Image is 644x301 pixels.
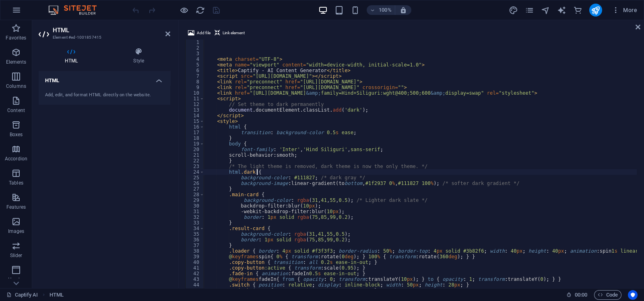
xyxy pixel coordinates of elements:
[609,4,640,17] button: More
[400,6,407,14] i: On resize automatically adjust zoom level to fit chosen device.
[580,292,582,298] span: :
[10,252,23,259] p: Slider
[6,35,26,41] p: Favorites
[39,71,170,85] h4: HTML
[186,135,204,141] div: 18
[179,5,189,15] button: Click here to leave preview mode and continue editing
[186,259,204,265] div: 40
[186,271,204,276] div: 42
[186,56,204,62] div: 4
[196,6,205,15] i: Reload page
[186,68,204,73] div: 6
[598,290,618,300] span: Code
[186,152,204,158] div: 21
[186,158,204,164] div: 22
[186,203,204,209] div: 30
[186,192,204,197] div: 28
[50,290,64,300] nav: breadcrumb
[186,288,204,293] div: 45
[197,28,211,38] span: Add file
[575,290,587,300] span: 00 00
[186,226,204,231] div: 34
[186,62,204,68] div: 5
[612,6,637,14] span: More
[186,130,204,135] div: 17
[509,5,518,15] button: design
[557,5,567,15] button: text_generator
[186,186,204,192] div: 27
[186,254,204,259] div: 39
[594,290,621,300] button: Code
[186,96,204,102] div: 11
[186,231,204,237] div: 35
[525,6,534,15] i: Pages (Ctrl+Alt+S)
[367,5,395,15] button: 100%
[525,5,535,15] button: pages
[186,265,204,271] div: 41
[186,147,204,152] div: 20
[573,6,582,15] i: Commerce
[107,48,170,64] h4: Style
[186,90,204,96] div: 10
[186,79,204,85] div: 8
[186,214,204,220] div: 32
[9,180,23,186] p: Tables
[186,276,204,282] div: 43
[8,276,24,283] p: Header
[186,85,204,90] div: 9
[186,209,204,214] div: 31
[186,45,204,51] div: 2
[187,28,212,38] button: Add file
[195,5,205,15] button: reload
[46,5,107,15] img: Editor Logo
[186,243,204,248] div: 37
[628,290,638,300] button: Usercentrics
[186,197,204,203] div: 29
[557,6,566,15] i: AI Writer
[379,5,392,15] h6: 100%
[6,59,27,65] p: Elements
[186,107,204,113] div: 13
[6,290,38,300] a: Click to cancel selection. Double-click to open Pages
[53,34,154,41] h3: Element #ed-1001857415
[186,237,204,243] div: 36
[186,51,204,56] div: 3
[186,282,204,288] div: 44
[50,290,64,300] span: Click to select. Double-click to edit
[213,28,246,38] button: Link element
[186,39,204,45] div: 1
[186,102,204,107] div: 12
[8,228,25,235] p: Images
[186,169,204,175] div: 24
[541,6,550,15] i: Navigator
[509,6,518,15] i: Design (Ctrl+Alt+Y)
[186,73,204,79] div: 7
[541,5,551,15] button: navigator
[39,48,107,64] h4: HTML
[186,164,204,169] div: 23
[589,4,602,17] button: publish
[186,113,204,118] div: 14
[7,107,25,114] p: Content
[6,204,26,210] p: Features
[186,118,204,124] div: 15
[186,220,204,226] div: 33
[566,290,588,300] h6: Session time
[186,175,204,181] div: 25
[186,181,204,186] div: 26
[45,92,164,99] div: Add, edit, and format HTML directly on the website.
[6,83,26,89] p: Columns
[186,141,204,147] div: 19
[5,156,27,162] p: Accordion
[53,27,170,34] h2: HTML
[573,5,583,15] button: commerce
[223,28,245,38] span: Link element
[186,248,204,254] div: 38
[186,124,204,130] div: 16
[10,131,23,138] p: Boxes
[591,6,600,15] i: Publish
